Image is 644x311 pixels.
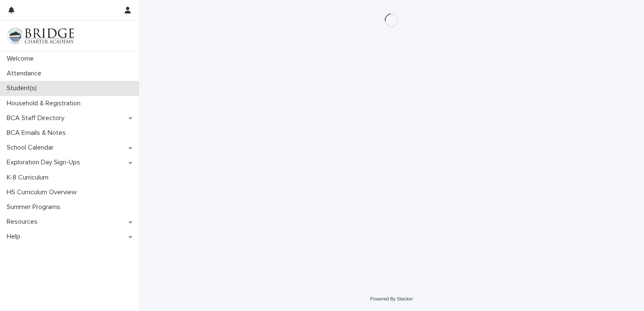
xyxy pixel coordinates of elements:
p: Household & Registration [3,99,87,107]
p: K-8 Curriculum [3,174,55,182]
p: HS Curriculum Overview [3,188,83,196]
p: Welcome [3,55,40,63]
p: Student(s) [3,84,43,92]
p: Resources [3,218,44,226]
p: School Calendar [3,144,60,152]
img: V1C1m3IdTEidaUdm9Hs0 [7,27,74,44]
p: Summer Programs [3,203,67,211]
p: Help [3,233,27,241]
p: BCA Staff Directory [3,114,71,122]
a: Powered By Stacker [370,296,413,301]
p: BCA Emails & Notes [3,129,72,137]
p: Exploration Day Sign-Ups [3,158,87,166]
p: Attendance [3,70,48,78]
